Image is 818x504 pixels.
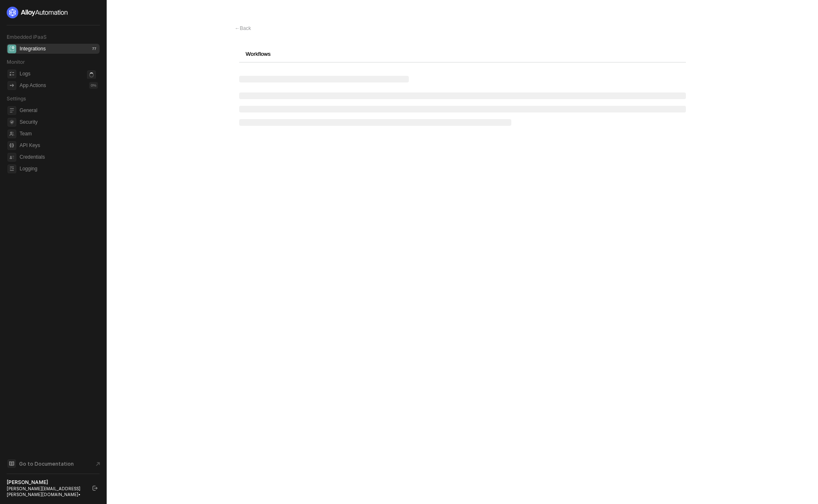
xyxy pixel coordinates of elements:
a: logo [7,7,100,18]
a: Knowledge Base [7,459,100,469]
span: Monitor [7,59,25,65]
span: Go to Documentation [19,460,74,467]
span: credentials [8,153,16,162]
div: [PERSON_NAME][EMAIL_ADDRESS][PERSON_NAME][DOMAIN_NAME] • [7,486,85,497]
div: Integrations [20,45,46,52]
span: Logging [20,164,98,174]
span: Credentials [20,152,98,162]
span: icon-logs [8,70,16,78]
span: ← [235,25,240,31]
span: Team [20,129,98,139]
div: App Actions [20,82,46,89]
div: Logs [20,70,30,77]
div: [PERSON_NAME] [7,479,85,486]
span: General [20,105,98,115]
span: document-arrow [94,460,102,468]
span: logging [8,165,16,173]
span: Embedded iPaaS [7,34,47,40]
span: Workflows [246,51,271,57]
span: icon-loader [87,70,96,79]
div: 77 [90,45,98,52]
span: API Keys [20,140,98,150]
img: logo [7,7,68,18]
span: logout [93,486,98,491]
div: 0 % [89,82,98,89]
span: api-key [8,141,16,150]
span: team [8,130,16,138]
span: security [8,118,16,127]
span: icon-app-actions [8,81,16,90]
span: documentation [8,459,16,468]
div: Back [235,25,251,32]
span: general [8,106,16,115]
span: Security [20,117,98,127]
span: integrations [8,45,16,53]
span: Settings [7,95,26,102]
